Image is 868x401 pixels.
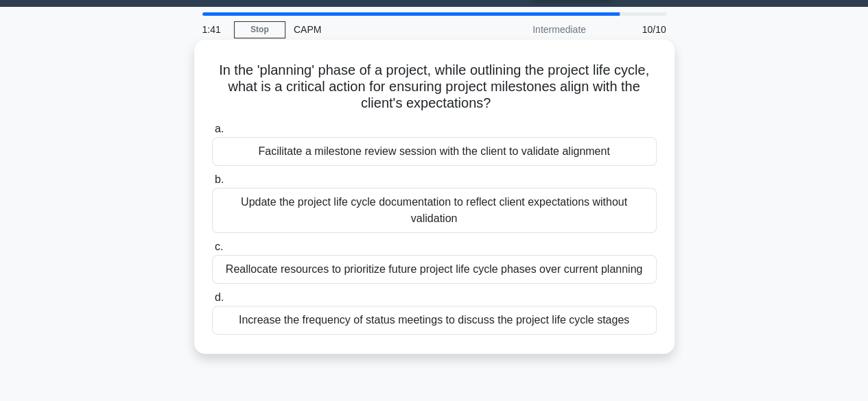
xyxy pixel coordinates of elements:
a: Stop [234,21,285,38]
div: 10/10 [594,16,675,43]
span: a. [215,123,224,134]
span: d. [215,291,224,303]
div: Reallocate resources to prioritize future project life cycle phases over current planning [212,255,657,284]
span: c. [215,241,223,252]
div: CAPM [285,16,474,43]
div: Intermediate [474,16,594,43]
div: Increase the frequency of status meetings to discuss the project life cycle stages [212,306,657,335]
h5: In the 'planning' phase of a project, while outlining the project life cycle, what is a critical ... [211,62,658,112]
div: Facilitate a milestone review session with the client to validate alignment [212,137,657,166]
span: b. [215,173,224,185]
div: Update the project life cycle documentation to reflect client expectations without validation [212,188,657,233]
div: 1:41 [194,16,234,43]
